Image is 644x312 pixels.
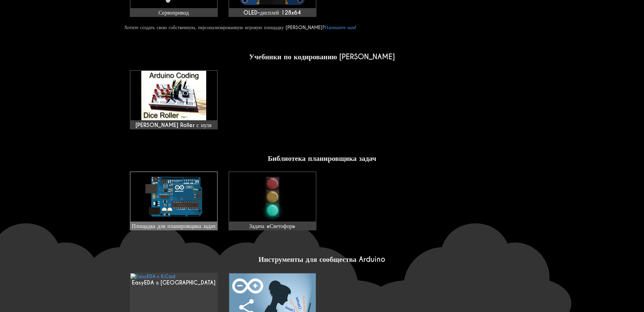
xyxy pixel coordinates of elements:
font: Учебники по кодированию [PERSON_NAME] [249,52,395,61]
font: Хотите создать свою собственную, персонализированную игровую площадку [PERSON_NAME]? [124,24,325,30]
font: EasyEDA в [GEOGRAPHIC_DATA] [132,279,216,286]
font: Инструменты для сообщества Arduino [259,255,386,264]
a: Задача «Светофор» [229,171,316,230]
font: Сервопривод [159,9,189,16]
img: maxresdefault.jpg [130,71,217,120]
a: [PERSON_NAME] Roller с нуля [130,70,218,129]
a: Площадка для планировщика задач [130,171,218,230]
img: EasyEDA в KiCad [130,273,176,279]
font: OLED-дисплей 128x64 [243,9,301,16]
font: [PERSON_NAME] Roller с нуля [136,122,211,129]
img: Задача «Светофор» [229,172,316,222]
font: Библиотека планировщика задач [268,154,376,163]
img: Площадка для планировщика задач [130,172,217,222]
a: Напишите нам! [325,24,356,30]
font: Задача «Светофор» [249,223,295,230]
font: Площадка для планировщика задач [132,223,215,230]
